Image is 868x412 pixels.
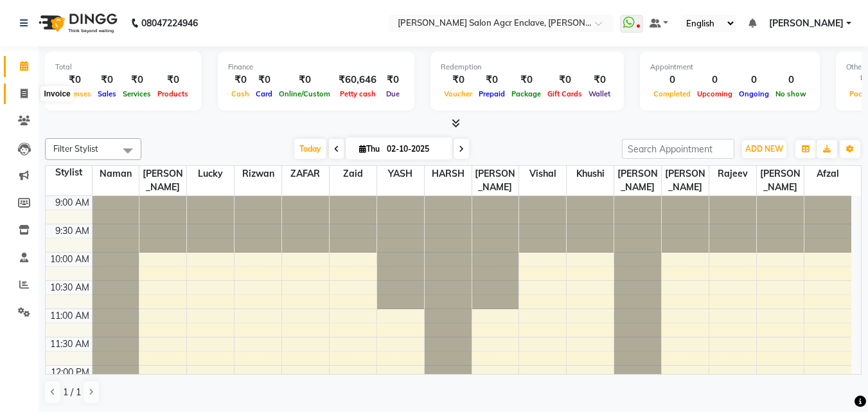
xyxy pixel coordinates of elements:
[228,89,252,98] span: Cash
[650,62,810,73] div: Appointment
[622,139,734,159] input: Search Appointment
[48,337,92,351] div: 11:30 AM
[382,73,404,87] div: ₹0
[48,281,92,294] div: 10:30 AM
[441,73,475,87] div: ₹0
[383,139,447,159] input: 2025-10-02
[544,89,585,98] span: Gift Cards
[508,73,544,87] div: ₹0
[736,73,772,87] div: 0
[139,166,186,195] span: [PERSON_NAME]
[544,73,585,87] div: ₹0
[337,89,379,98] span: Petty cash
[154,73,191,87] div: ₹0
[141,5,198,41] b: 08047224946
[53,196,92,210] div: 9:00 AM
[475,89,508,98] span: Prepaid
[282,166,329,182] span: ZAFAR
[769,17,844,30] span: [PERSON_NAME]
[508,89,544,98] span: Package
[441,62,614,73] div: Redemption
[745,144,783,154] span: ADD NEW
[425,166,472,182] span: HARSH
[252,89,276,98] span: Card
[94,89,120,98] span: Sales
[383,89,403,98] span: Due
[93,166,139,182] span: Naman
[40,86,73,102] div: Invoice
[694,73,736,87] div: 0
[63,386,81,399] span: 1 / 1
[276,89,333,98] span: Online/Custom
[294,139,326,159] span: Today
[736,89,772,98] span: Ongoing
[772,89,810,98] span: No show
[46,166,92,179] div: Stylist
[333,73,382,87] div: ₹60,646
[804,166,851,182] span: Afzal
[33,5,121,41] img: logo
[120,89,154,98] span: Services
[742,140,786,158] button: ADD NEW
[567,166,614,182] span: Khushi
[585,73,614,87] div: ₹0
[650,89,694,98] span: Completed
[757,166,804,195] span: [PERSON_NAME]
[55,62,191,73] div: Total
[276,73,333,87] div: ₹0
[772,73,810,87] div: 0
[53,224,92,238] div: 9:30 AM
[48,366,92,379] div: 12:00 PM
[228,73,252,87] div: ₹0
[475,73,508,87] div: ₹0
[154,89,191,98] span: Products
[48,309,92,323] div: 11:00 AM
[120,73,154,87] div: ₹0
[235,166,281,182] span: Rizwan
[94,73,120,87] div: ₹0
[441,89,475,98] span: Voucher
[356,144,383,154] span: Thu
[228,62,404,73] div: Finance
[330,166,376,182] span: Zaid
[377,166,424,182] span: YASH
[252,73,276,87] div: ₹0
[187,166,234,182] span: Lucky
[519,166,566,182] span: Vishal
[650,73,694,87] div: 0
[585,89,614,98] span: Wallet
[472,166,519,195] span: [PERSON_NAME]
[53,143,98,154] span: Filter Stylist
[55,73,94,87] div: ₹0
[48,253,92,266] div: 10:00 AM
[614,166,661,195] span: [PERSON_NAME]
[709,166,756,182] span: Rajeev
[662,166,709,195] span: [PERSON_NAME]
[694,89,736,98] span: Upcoming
